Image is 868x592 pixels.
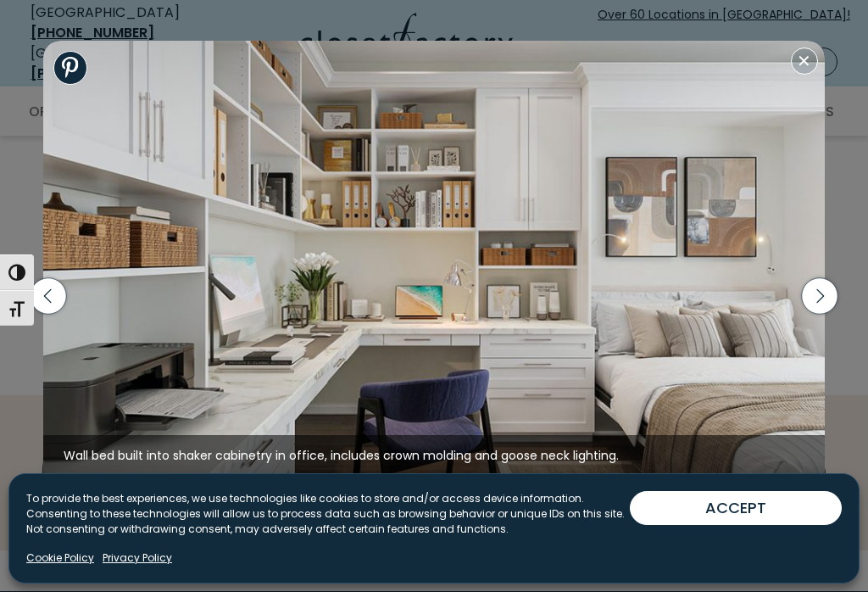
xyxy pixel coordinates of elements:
figcaption: Wall bed built into shaker cabinetry in office, includes crown molding and goose neck lighting. [43,435,825,478]
button: ACCEPT [630,491,842,525]
a: Share to Pinterest [53,51,87,85]
p: To provide the best experiences, we use technologies like cookies to store and/or access device i... [26,491,630,537]
img: Wall bed built into shaker cabinetry in office, includes crown molding and goose neck lighting. [43,41,825,478]
a: Cookie Policy [26,550,94,566]
a: Privacy Policy [103,550,172,566]
button: Close modal [791,47,818,75]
